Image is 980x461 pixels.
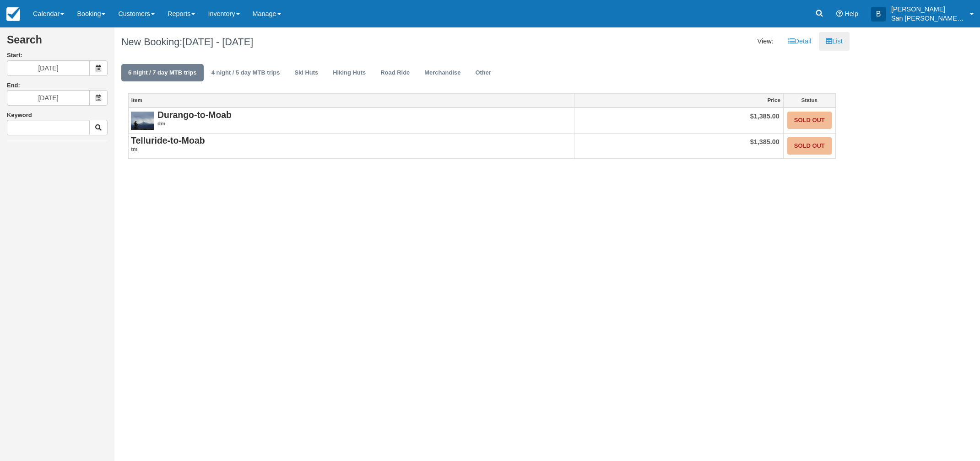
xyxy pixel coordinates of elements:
[7,112,32,118] label: Keyword
[326,64,373,82] a: Hiking Huts
[131,110,572,128] a: Durango-to-Moabdm
[131,135,205,145] strong: Telluride-to-Moab
[121,37,475,48] h1: New Booking:
[751,32,780,51] li: View:
[787,112,832,129] a: SOLD OUT
[781,32,818,51] a: Detail
[7,34,108,51] h2: Search
[7,51,108,60] label: Start:
[871,7,886,21] div: B
[574,94,783,107] a: Price
[750,113,780,120] span: $1,385.00
[784,94,835,107] a: Status
[129,94,574,107] a: Item
[891,5,964,14] p: [PERSON_NAME]
[819,32,849,51] a: List
[131,110,154,133] img: S2-1
[787,137,832,155] a: SOLD OUT
[182,36,253,48] span: [DATE] - [DATE]
[157,110,232,120] strong: Durango-to-Moab
[891,14,964,23] p: San [PERSON_NAME] Hut Systems
[6,7,20,21] img: checkfront-main-nav-mini-logo.png
[468,64,498,82] a: Other
[131,136,572,153] a: Telluride-to-Moabtm
[417,64,467,82] a: Merchandise
[7,82,20,89] label: End:
[836,11,843,17] i: Help
[750,138,780,145] span: $1,385.00
[287,64,325,82] a: Ski Huts
[205,64,287,82] a: 4 night / 5 day MTB trips
[131,120,572,128] em: dm
[89,120,108,135] button: Keyword Search
[121,64,204,82] a: 6 night / 7 day MTB trips
[374,64,417,82] a: Road Ride
[845,10,858,17] span: Help
[131,145,572,153] em: tm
